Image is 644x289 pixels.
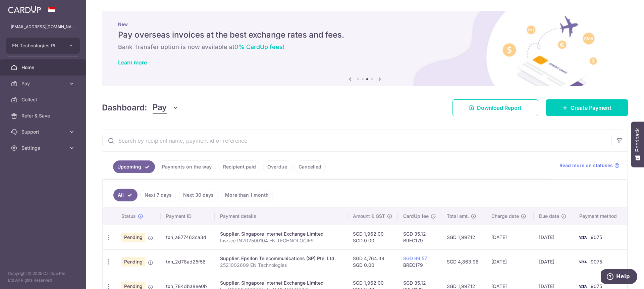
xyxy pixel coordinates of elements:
[158,160,216,173] a: Payments on the way
[21,64,66,71] span: Home
[441,225,486,249] td: SGD 1,997.12
[631,122,644,167] button: Feedback - Show survey
[221,189,273,201] a: More than 1 month
[347,225,398,249] td: SGD 1,962.00 SGD 0.00
[118,30,612,40] h5: Pay overseas invoices at the best exchange rates and fees.
[263,160,291,173] a: Overdue
[591,234,602,240] span: 9075
[447,213,469,220] span: Total amt.
[559,162,613,169] span: Read more on statuses
[403,213,429,220] span: CardUp fee
[219,160,260,173] a: Recipient paid
[534,225,574,249] td: [DATE]
[153,101,167,114] span: Pay
[161,207,215,225] th: Payment ID
[118,21,612,27] p: New
[398,225,441,249] td: SGD 35.12 BREC179
[486,249,534,274] td: [DATE]
[12,42,62,49] span: EN Technologies Pte Ltd
[21,80,66,87] span: Pay
[220,237,342,244] p: Invoice IN202500104 EN TECHNOLOGIES
[486,225,534,249] td: [DATE]
[220,231,342,237] div: Supplier. Singapore Internet Exchange Limited
[403,255,427,261] a: SGD 99.57
[353,213,385,220] span: Amount & GST
[534,249,574,274] td: [DATE]
[576,233,589,241] img: Bank Card
[21,112,66,119] span: Refer & Save
[635,128,641,152] span: Feedback
[234,43,284,50] span: 0% CardUp fees!
[452,99,538,116] a: Download Report
[491,213,519,220] span: Charge date
[559,162,620,169] a: Read more on statuses
[398,249,441,274] td: BREC179
[140,189,176,201] a: Next 7 days
[113,160,155,173] a: Upcoming
[121,257,145,267] span: Pending
[161,249,215,274] td: txn_2d78ad25f56
[441,249,486,274] td: SGD 4,863.96
[294,160,326,173] a: Cancelled
[118,43,612,51] h6: Bank Transfer option is now available at
[546,99,628,116] a: Create Payment
[121,213,136,220] span: Status
[11,23,75,30] p: [EMAIL_ADDRESS][DOMAIN_NAME]
[215,207,347,225] th: Payment details
[220,262,342,269] p: 2521002609 EN Technologies
[539,213,559,220] span: Due date
[161,225,215,249] td: txn_a877463ca3d
[102,11,628,86] img: International Invoice Banner
[102,102,147,114] h4: Dashboard:
[21,96,66,103] span: Collect
[21,129,66,135] span: Support
[220,280,342,286] div: Supplier. Singapore Internet Exchange Limited
[121,233,145,242] span: Pending
[347,249,398,274] td: SGD 4,764.39 SGD 0.00
[220,255,342,262] div: Supplier. Epsilon Telecommunications (SP) Pte. Ltd.
[179,189,218,201] a: Next 30 days
[576,258,589,266] img: Bank Card
[477,104,522,112] span: Download Report
[118,59,147,66] a: Learn more
[571,104,611,112] span: Create Payment
[574,207,627,225] th: Payment method
[113,189,138,201] a: All
[591,259,602,264] span: 9075
[8,5,41,13] img: CardUp
[21,145,66,151] span: Settings
[102,130,611,151] input: Search by recipient name, payment id or reference
[591,283,602,289] span: 9075
[153,101,178,114] button: Pay
[601,269,637,286] iframe: Opens a widget where you can find more information
[6,38,80,54] button: EN Technologies Pte Ltd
